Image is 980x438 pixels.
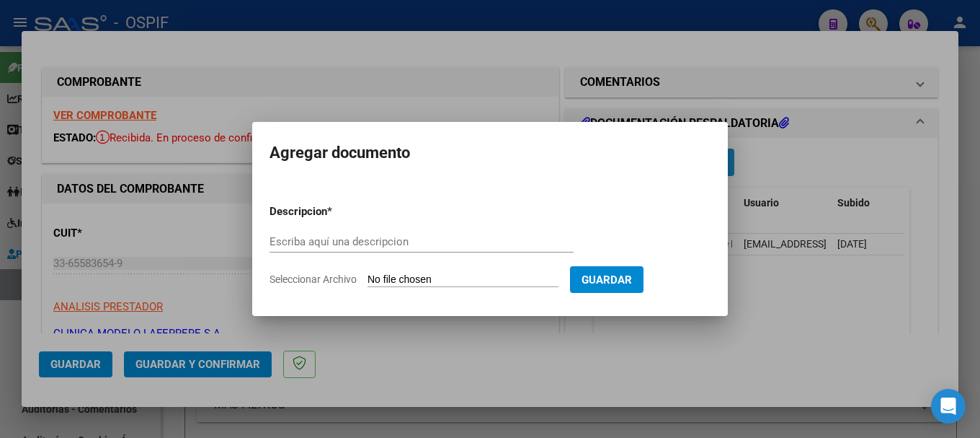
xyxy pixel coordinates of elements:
[931,389,966,424] div: Open Intercom Messenger
[582,273,632,286] span: Guardar
[269,139,710,167] h2: Agregar documento
[269,203,402,220] p: Descripcion
[269,273,357,285] span: Seleccionar Archivo
[570,266,643,293] button: Guardar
